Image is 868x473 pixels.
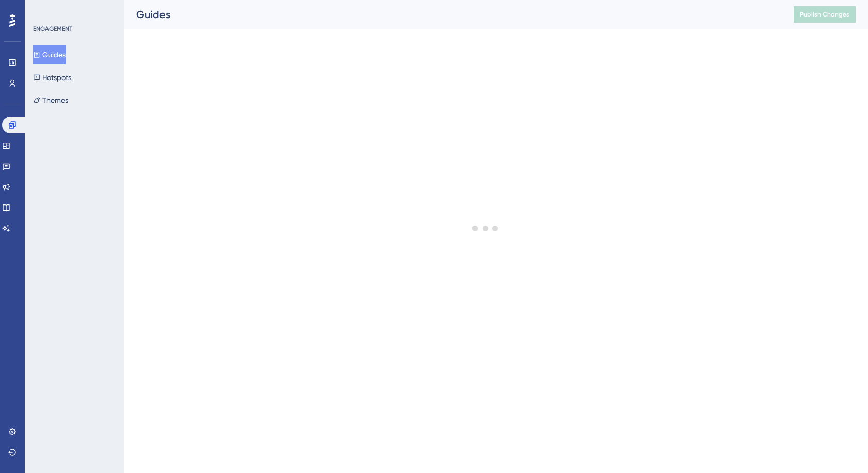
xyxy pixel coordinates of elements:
span: Publish Changes [800,10,849,19]
button: Publish Changes [794,6,856,23]
button: Themes [33,91,68,109]
button: Guides [33,45,66,64]
button: Hotspots [33,68,71,87]
div: ENGAGEMENT [33,25,72,33]
div: Guides [136,7,768,22]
